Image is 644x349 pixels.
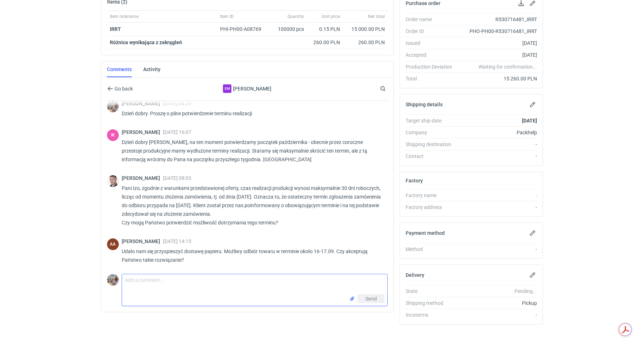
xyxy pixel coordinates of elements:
[122,238,163,244] span: [PERSON_NAME]
[107,101,119,112] img: Michał Palasek
[458,51,537,59] div: [DATE]
[122,109,382,118] p: Dzień dobry. Proszę o pilne potwierdzenie terminu realizacji
[406,299,458,307] div: Shipping method
[122,184,382,227] p: Pani Izo, zgodnie z warunkami przedstawionej oferty, czas realizacji produkcji wynosi maksymalnie...
[458,16,537,23] div: R530716481_IRRT
[406,16,458,23] div: Order name
[368,14,385,19] span: Net total
[122,175,163,181] span: [PERSON_NAME]
[406,272,424,278] h2: Delivery
[188,84,306,93] div: [PERSON_NAME]
[220,14,234,19] span: Item ID
[220,25,268,33] div: PHI-PH00-A08769
[406,178,423,183] h2: Factory
[107,129,119,141] figcaption: IK
[110,14,139,19] span: Item nickname
[406,129,458,136] div: Company
[458,204,537,211] div: -
[528,271,537,279] button: Edit delivery details
[406,63,458,70] div: Production Deviation
[406,28,458,35] div: Order ID
[479,63,537,70] em: Waiting for confirmation...
[107,129,119,141] div: Izabela Kurasiewicz
[528,100,537,109] button: Edit shipping details
[271,23,307,36] div: 100000 pcs
[458,192,537,199] div: -
[379,84,402,93] input: Search
[143,61,160,77] a: Activity
[406,141,458,148] div: Shipping destination
[107,238,119,250] div: Agnieszka Andrzejewska
[107,84,133,93] button: Go back
[458,299,537,307] div: Pickup
[406,246,458,253] div: Method
[122,247,382,264] p: Udało nam się przyspieszyć dostawę papieru. Możliwy odbiór towaru w terminie około 16-17.09. Czy ...
[458,153,537,160] div: -
[358,294,384,303] button: Send
[322,14,340,19] span: Unit price
[406,51,458,59] div: Accepted
[406,192,458,199] div: Factory name
[288,14,304,19] span: Quantity
[310,39,340,46] div: 260.00 PLN
[406,288,458,295] div: State
[122,138,382,164] p: Dzień dobry [PERSON_NAME], na ten moment potwierdzamy początek października - obecnie przez coroc...
[110,26,121,32] a: IRRT
[406,0,440,6] h2: Purchase order
[458,39,537,47] div: [DATE]
[107,175,119,187] img: Maciej Sikora
[163,238,191,244] span: [DATE] 14:15
[406,75,458,82] div: Total
[113,86,133,91] span: Go back
[346,25,385,33] div: 15 000.00 PLN
[406,204,458,211] div: Factory address
[522,118,537,124] strong: [DATE]
[310,25,340,33] div: 0.15 PLN
[110,39,182,45] strong: Różnica wynikająca z zakrągleń
[406,39,458,47] div: Issued
[107,274,119,286] img: Michał Palasek
[458,141,537,148] div: -
[406,230,445,236] h2: Payment method
[346,39,385,46] div: 260.00 PLN
[514,288,537,294] em: Pending...
[163,101,191,106] span: [DATE] 08:29
[458,28,537,35] div: PHO-PH00-R530716481_IRRT
[406,117,458,124] div: Target ship date
[406,153,458,160] div: Contact
[163,129,191,135] span: [DATE] 16:07
[223,84,232,93] figcaption: Em
[107,61,132,77] a: Comments
[458,311,537,318] div: -
[223,84,232,93] div: Emerson
[406,102,443,107] h2: Shipping details
[122,129,163,135] span: [PERSON_NAME]
[458,75,537,82] div: 15 260.00 PLN
[458,246,537,253] div: -
[122,101,163,106] span: [PERSON_NAME]
[163,175,191,181] span: [DATE] 08:03
[528,229,537,237] button: Edit payment method
[365,296,377,301] span: Send
[458,129,537,136] div: Packhelp
[107,238,119,250] figcaption: AA
[406,311,458,318] div: Incoterms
